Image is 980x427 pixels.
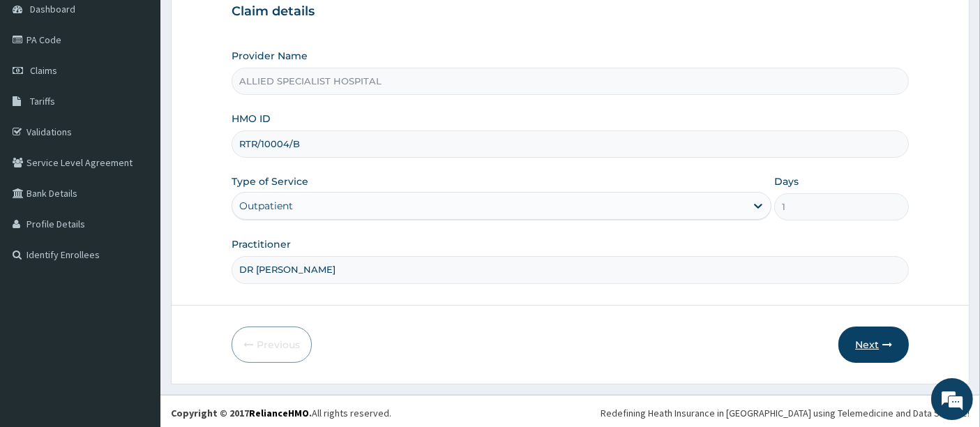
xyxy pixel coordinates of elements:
[232,174,308,188] label: Type of Service
[249,407,309,419] a: RelianceHMO
[171,407,312,419] strong: Copyright © 2017 .
[601,406,970,420] div: Redefining Heath Insurance in [GEOGRAPHIC_DATA] using Telemedicine and Data Science!
[30,3,75,15] span: Dashboard
[838,327,909,363] button: Next
[239,199,293,213] div: Outpatient
[774,174,799,188] label: Days
[30,95,55,107] span: Tariffs
[30,64,57,77] span: Claims
[232,256,910,283] input: Enter Name
[232,327,312,363] button: Previous
[232,237,291,251] label: Practitioner
[232,130,910,158] input: Enter HMO ID
[232,4,910,20] h3: Claim details
[232,112,271,126] label: HMO ID
[232,49,308,63] label: Provider Name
